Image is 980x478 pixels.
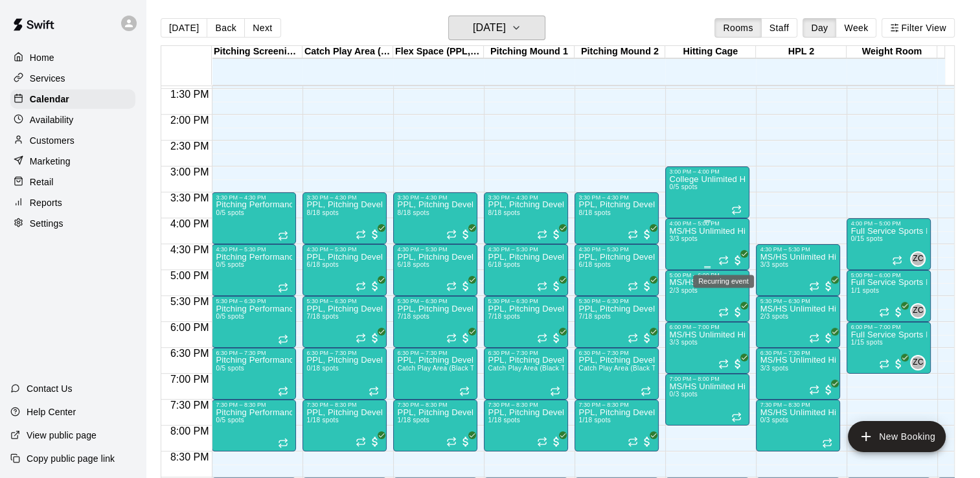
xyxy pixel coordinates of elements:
span: Recurring event [446,229,457,240]
span: 0/5 spots filled [669,183,698,190]
div: 4:30 PM – 5:30 PM [578,246,655,253]
span: 7:00 PM [167,374,212,385]
div: 4:30 PM – 5:30 PM: PPL, Pitching Development Session [575,244,659,296]
span: All customers have paid [550,280,563,293]
span: 8/18 spots filled [488,209,519,216]
p: Retail [30,176,54,188]
div: Weight Room [847,46,937,58]
div: 7:30 PM – 8:30 PM [306,402,383,408]
div: Catch Play Area (Black Turf) [302,46,393,58]
div: 5:00 PM – 6:00 PM: MS/HS Unlimited Hitting [665,270,749,322]
div: Zac Conner [910,251,926,267]
div: 4:30 PM – 5:30 PM: MS/HS Unlimited Hitting [756,244,840,296]
span: 8/18 spots filled [306,209,338,216]
div: Hitting Cage [665,46,756,58]
span: 4:30 PM [167,244,212,255]
span: Recurring event [537,281,547,291]
div: Pitching Screenings [212,46,302,58]
span: All customers have paid [550,332,563,345]
span: Recurring event [879,307,889,317]
span: Recurring event [731,205,742,215]
span: All customers have paid [731,306,744,319]
button: Rooms [714,18,761,38]
span: All customers have paid [641,228,654,241]
span: 7/18 spots filled [306,313,338,320]
span: Catch Play Area (Black Turf), [GEOGRAPHIC_DATA] 1, [GEOGRAPHIC_DATA], Flex Space (PPL, Green Turf) [488,365,826,372]
span: Recurring event [369,386,379,396]
div: 3:30 PM – 4:30 PM: PPL, Pitching Development Session [393,192,477,244]
span: 7/18 spots filled [488,313,519,320]
span: Recurring event [446,281,457,291]
span: 3/3 spots filled [669,235,698,242]
div: Marketing [10,152,135,171]
div: 5:00 PM – 6:00 PM: Full Service Sports Performance [847,270,931,322]
p: Help Center [27,405,76,418]
span: 7/18 spots filled [397,313,429,320]
span: 3/3 spots filled [760,365,788,372]
div: Flex Space (PPL, Green Turf) [393,46,484,58]
span: All customers have paid [822,332,835,345]
div: 3:00 PM – 4:00 PM: College Unlimited Hitting [665,166,749,218]
a: Settings [10,214,135,233]
a: Reports [10,193,135,212]
div: 6:00 PM – 7:00 PM: MS/HS Unlimited Hitting [665,322,749,374]
span: Zac Conner [915,355,926,370]
span: Recurring event [628,229,638,240]
div: 5:30 PM – 6:30 PM [488,298,564,304]
div: 5:00 PM – 6:00 PM [850,272,927,279]
span: 1/18 spots filled [488,416,519,424]
span: All customers have paid [369,280,382,293]
div: 6:30 PM – 7:30 PM: PPL, Pitching Development Session [484,348,568,400]
button: Week [836,18,876,38]
div: 4:00 PM – 5:00 PM: Full Service Sports Performance [847,218,931,270]
span: 2/3 spots filled [669,287,698,294]
span: 6/18 spots filled [488,261,519,268]
a: Availability [10,110,135,130]
p: View public page [27,429,97,442]
span: Zac Conner [915,303,926,319]
div: 6:00 PM – 7:00 PM [850,324,927,330]
span: 2/3 spots filled [760,313,788,320]
button: [DATE] [448,16,545,40]
div: 6:30 PM – 7:30 PM: PPL, Pitching Development Session [393,348,477,400]
div: 7:30 PM – 8:30 PM [578,402,655,408]
div: 5:30 PM – 6:30 PM [216,298,292,304]
span: 7:30 PM [167,400,212,411]
span: 0/15 spots filled [850,235,882,242]
div: 4:00 PM – 5:00 PM: MS/HS Unlimited Hitting [665,218,749,270]
span: 0/5 spots filled [216,365,244,372]
span: All customers have paid [892,306,905,319]
span: All customers have paid [822,280,835,293]
div: 4:00 PM – 5:00 PM [850,220,927,227]
span: Recurring event [537,333,547,343]
div: 6:30 PM – 7:30 PM [578,350,655,356]
div: 6:30 PM – 7:30 PM: PPL, Pitching Development Session [575,348,659,400]
div: Retail [10,172,135,192]
span: 6/18 spots filled [306,261,338,268]
div: Services [10,69,135,88]
div: Recurring event [693,275,754,288]
div: 6:00 PM – 7:00 PM: Full Service Sports Performance [847,322,931,374]
div: Home [10,48,135,67]
span: All customers have paid [892,358,905,370]
div: 3:30 PM – 4:30 PM: PPL, Pitching Development Session [575,192,659,244]
span: 1/18 spots filled [306,416,338,424]
div: 6:30 PM – 7:30 PM: PPL, Pitching Development Session [302,348,387,400]
span: 5:00 PM [167,270,212,281]
div: 5:30 PM – 6:30 PM: PPL, Pitching Development Session [484,296,568,348]
div: 7:30 PM – 8:30 PM: PPL, Pitching Development Session [484,400,568,451]
span: All customers have paid [459,280,472,293]
span: Recurring event [809,281,819,291]
span: 1/15 spots filled [850,339,882,346]
span: 3:30 PM [167,192,212,203]
div: 4:30 PM – 5:30 PM [306,246,383,253]
div: 7:30 PM – 8:30 PM [397,402,473,408]
h6: [DATE] [473,19,506,37]
span: 6/18 spots filled [578,261,610,268]
div: 5:30 PM – 6:30 PM [397,298,473,304]
span: All customers have paid [459,435,472,448]
span: Recurring event [550,386,560,396]
span: Zac Conner [915,251,926,267]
